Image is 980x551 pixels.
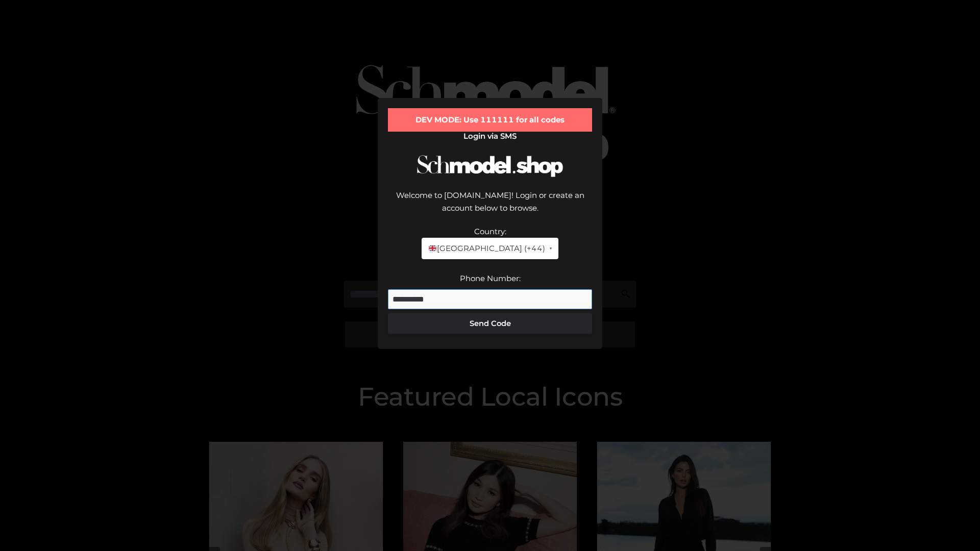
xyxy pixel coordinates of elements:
[474,227,506,236] label: Country:
[388,189,592,225] div: Welcome to [DOMAIN_NAME]! Login or create an account below to browse.
[413,146,567,186] img: Schmodel Logo
[388,313,592,334] button: Send Code
[429,244,436,252] img: 🇬🇧
[428,242,545,255] span: [GEOGRAPHIC_DATA] (+44)
[388,108,592,132] div: DEV MODE: Use 111111 for all codes
[460,273,521,283] label: Phone Number:
[388,132,592,141] h2: Login via SMS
